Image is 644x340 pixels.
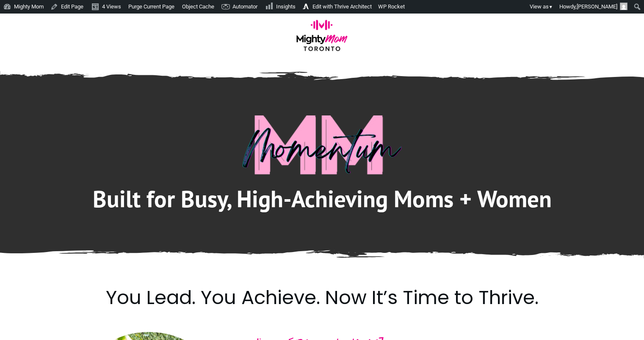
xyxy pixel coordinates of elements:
span: [PERSON_NAME] [577,3,617,10]
span: Insights [276,3,296,10]
img: mightymom-logo-toronto [293,20,351,56]
h1: Built for Busy, High-Achieving Moms + Women [69,184,576,224]
h2: You Lead. You Achieve. Now It’s Time to Thrive. [69,284,576,321]
span: ▼ [549,4,553,10]
img: mightymom-momentum-program-jess-sennet-toronto [242,115,402,175]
